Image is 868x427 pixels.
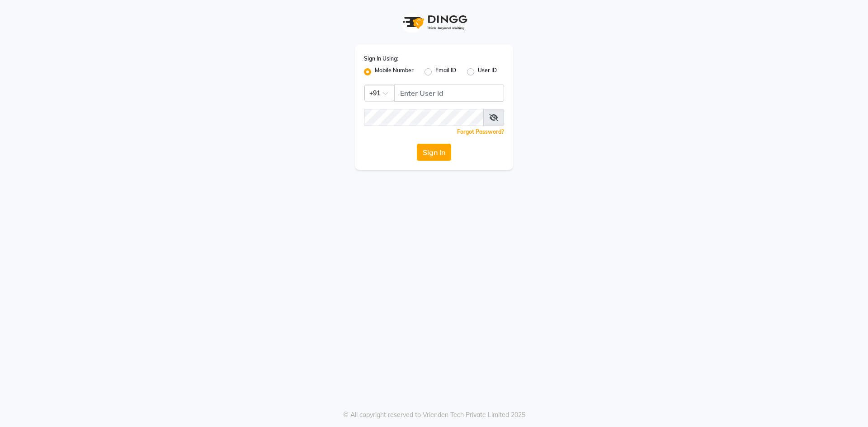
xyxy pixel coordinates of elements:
input: Username [394,84,504,102]
label: Sign In Using: [364,55,398,63]
input: Username [364,109,484,126]
a: Forgot Password? [457,128,504,135]
button: Sign In [417,144,451,161]
label: User ID [478,66,497,77]
img: logo1.svg [398,9,470,36]
label: Email ID [435,66,456,77]
label: Mobile Number [375,66,414,77]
